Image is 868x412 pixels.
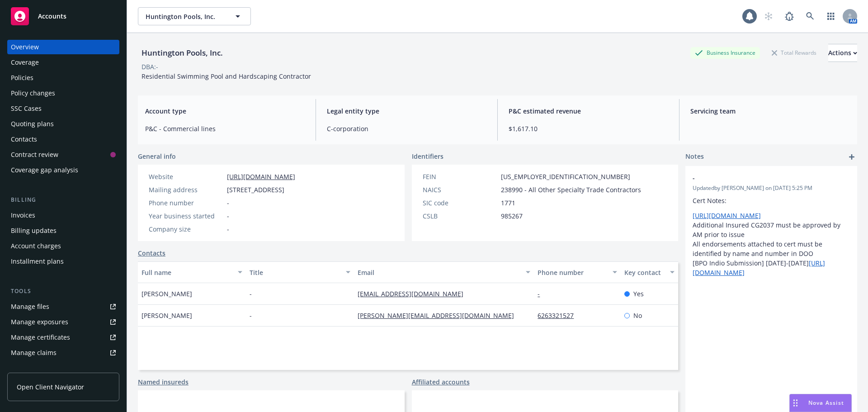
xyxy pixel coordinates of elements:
a: Account charges [7,239,119,253]
div: Year business started [149,211,223,221]
div: CSLB [423,211,497,221]
div: Manage certificates [11,330,70,345]
span: P&C estimated revenue [509,106,668,116]
div: Policies [11,71,33,85]
div: Account charges [11,239,61,253]
a: Start snowing [759,7,778,25]
button: Email [354,261,534,283]
span: $1,617.10 [509,124,668,133]
a: Policies [7,71,119,85]
a: Manage exposures [7,315,119,329]
a: Quoting plans [7,117,119,131]
span: [US_EMPLOYER_IDENTIFICATION_NUMBER] [501,172,630,181]
div: Total Rewards [767,47,821,58]
span: Notes [685,152,704,162]
a: Search [801,7,819,25]
li: All endorsements attached to cert must be identified by name and number in DOO [693,239,850,258]
div: Mailing address [149,185,223,194]
span: Yes [633,289,644,298]
div: Title [250,268,340,277]
div: Installment plans [11,254,64,269]
div: Manage claims [11,346,57,360]
span: Updated by [PERSON_NAME] on [DATE] 5:25 PM [693,184,850,192]
span: [PERSON_NAME] [142,289,192,298]
span: Accounts [38,13,66,20]
div: Manage BORs [11,361,53,375]
div: SIC code [423,198,497,208]
span: - [227,198,229,208]
span: General info [138,152,176,161]
a: SSC Cases [7,101,119,116]
a: Manage BORs [7,361,119,375]
div: Overview [11,40,39,54]
div: Manage exposures [11,315,68,329]
span: Servicing team [690,106,850,116]
span: [PERSON_NAME] [142,311,192,320]
span: - [227,224,229,234]
div: FEIN [423,172,497,181]
div: Full name [142,268,232,277]
div: Quoting plans [11,117,54,131]
div: Billing updates [11,223,57,238]
a: [URL][DOMAIN_NAME] [693,211,761,220]
div: DBA: - [142,62,158,71]
div: Phone number [149,198,223,208]
button: Key contact [621,261,678,283]
button: Huntington Pools, Inc. [138,7,251,25]
a: Manage files [7,299,119,314]
button: Actions [828,44,857,62]
button: Phone number [534,261,620,283]
div: Coverage [11,55,39,70]
div: Invoices [11,208,35,223]
span: 238990 - All Other Specialty Trade Contractors [501,185,641,194]
div: Policy changes [11,86,55,100]
a: Coverage gap analysis [7,163,119,177]
div: Drag to move [790,394,801,412]
button: Title [246,261,354,283]
a: Billing updates [7,223,119,238]
div: Contract review [11,147,58,162]
span: Legal entity type [327,106,486,116]
a: Switch app [822,7,840,25]
div: Manage files [11,299,49,314]
button: Nova Assist [789,394,852,412]
a: Named insureds [138,377,189,387]
a: Contacts [7,132,119,147]
a: Contract review [7,147,119,162]
a: Affiliated accounts [412,377,470,387]
span: 1771 [501,198,515,208]
div: Huntington Pools, Inc. [138,47,226,59]
div: Email [358,268,520,277]
span: Huntington Pools, Inc. [146,12,224,21]
a: [URL][DOMAIN_NAME] [227,172,295,181]
div: Coverage gap analysis [11,163,78,177]
div: Billing [7,195,119,204]
div: Website [149,172,223,181]
span: - [227,211,229,221]
span: Account type [145,106,305,116]
a: Invoices [7,208,119,223]
span: Nova Assist [808,399,844,407]
span: C-corporation [327,124,486,133]
div: Phone number [538,268,607,277]
a: Installment plans [7,254,119,269]
div: Contacts [11,132,37,147]
a: Report a Bug [780,7,798,25]
a: 6263321527 [538,311,581,320]
p: Cert Notes: [693,196,850,205]
span: No [633,311,642,320]
a: Coverage [7,55,119,70]
span: P&C - Commercial lines [145,124,305,133]
a: - [538,289,547,298]
div: Tools [7,287,119,296]
a: Manage certificates [7,330,119,345]
a: [EMAIL_ADDRESS][DOMAIN_NAME] [358,289,471,298]
li: Additional Insured CG2037 must be approved by AM prior to issue [693,220,850,239]
span: - [250,289,252,298]
span: Residential Swimming Pool and Hardscaping Contractor [142,72,311,81]
a: add [846,152,857,162]
div: Company size [149,224,223,234]
a: Overview [7,40,119,54]
a: Accounts [7,4,119,29]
